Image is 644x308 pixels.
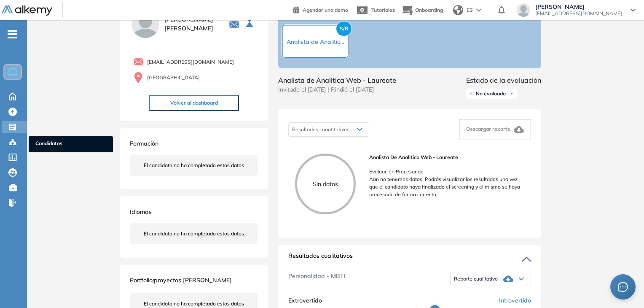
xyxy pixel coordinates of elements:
[618,282,628,292] span: message
[476,8,481,12] img: arrow
[130,208,152,216] span: Idiomas
[278,75,396,85] span: Analista de Analitica Web - Laureate
[288,272,346,286] span: Personalidad - MBTI
[130,276,232,284] span: Portfolio/proyectos [PERSON_NAME]
[2,5,52,16] img: Logo
[164,15,219,33] span: [PERSON_NAME] [PERSON_NAME]
[466,75,541,85] span: Estado de la evaluación
[292,126,349,132] span: Resultados cuantitativos
[453,5,463,15] img: world
[288,296,322,305] span: Extrovertido
[149,95,239,111] button: Volver al dashboard
[8,33,17,35] i: -
[278,85,396,94] span: Invitado el [DATE] | Rindió el [DATE]
[499,296,531,305] span: Introvertido
[130,8,161,40] img: PROFILE_MENU_LOGO_USER
[476,90,506,97] span: No evaluado
[336,21,352,36] span: S/R
[454,276,498,282] span: Reporte cualitativo
[402,1,443,19] button: Onboarding
[509,91,514,96] img: Ícono de flecha
[369,154,524,161] span: Analista de Analitica Web - Laureate
[35,140,106,149] span: Candidatos
[467,6,473,14] span: ES
[535,3,622,10] span: [PERSON_NAME]
[369,168,524,176] p: Evaluación : Procesando
[466,126,510,132] span: Descargar reporte
[130,140,158,147] span: Formación
[243,16,258,32] button: Seleccione la evaluación activa
[369,176,524,198] p: Aún no tenemos datos. Podrás visualizar los resultados una vez que el candidato haya finalizado e...
[303,7,348,13] span: Agendar una demo
[287,38,344,46] span: Analista de Analitic...
[147,58,234,66] span: [EMAIL_ADDRESS][DOMAIN_NAME]
[371,7,395,13] span: Tutoriales
[288,251,353,265] span: Resultados cualitativos
[293,4,348,14] a: Agendar una demo
[144,230,244,238] span: El candidato no ha completado estos datos
[459,119,531,140] button: Descargar reporte
[144,300,244,308] span: El candidato no ha completado estos datos
[415,7,443,13] span: Onboarding
[535,10,622,17] span: [EMAIL_ADDRESS][DOMAIN_NAME]
[297,180,354,189] p: Sin datos
[144,162,244,169] span: El candidato no ha completado estos datos
[147,74,200,81] span: [GEOGRAPHIC_DATA]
